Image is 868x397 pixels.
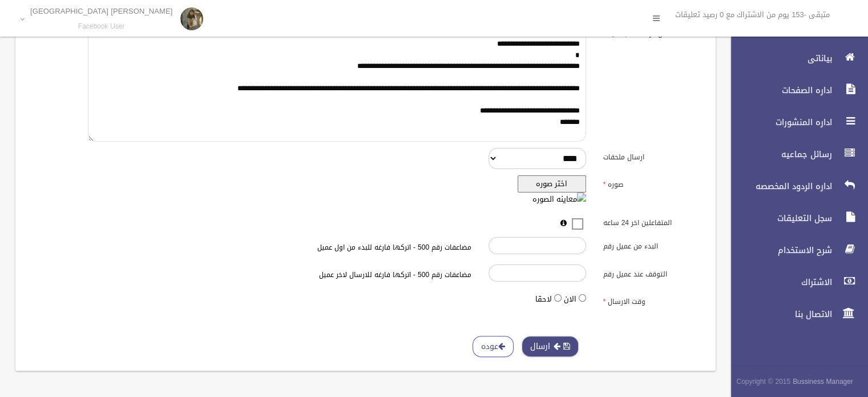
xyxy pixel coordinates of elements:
[736,375,790,388] span: Copyright © 2015
[595,175,709,191] label: صوره
[473,336,514,357] a: عوده
[532,193,586,206] img: معاينه الصوره
[595,292,709,308] label: وقت الارسال
[30,22,172,31] small: Facebook User
[721,308,835,320] span: الاتصال بنا
[721,276,835,288] span: الاشتراك
[721,117,835,128] span: اداره المنشورات
[721,142,868,167] a: رسائل جماعيه
[721,302,868,327] a: الاتصال بنا
[793,375,853,388] strong: Bussiness Manager
[518,175,586,193] button: اختر صوره
[595,213,709,229] label: المتفاعلين اخر 24 ساعه
[721,174,868,199] a: اداره الردود المخصصه
[595,264,709,280] label: التوقف عند عميل رقم
[535,292,552,306] label: لاحقا
[564,292,576,306] label: الان
[721,206,868,231] a: سجل التعليقات
[30,7,172,15] p: [PERSON_NAME] [GEOGRAPHIC_DATA]
[721,53,835,64] span: بياناتى
[203,244,471,251] h6: مضاعفات رقم 500 - اتركها فارغه للبدء من اول عميل
[721,270,868,295] a: الاشتراك
[721,78,868,103] a: اداره الصفحات
[595,148,709,164] label: ارسال ملحقات
[721,244,835,256] span: شرح الاستخدام
[595,237,709,253] label: البدء من عميل رقم
[721,149,835,160] span: رسائل جماعيه
[721,46,868,71] a: بياناتى
[721,212,835,224] span: سجل التعليقات
[522,336,579,357] button: ارسال
[721,238,868,263] a: شرح الاستخدام
[721,181,835,192] span: اداره الردود المخصصه
[721,110,868,135] a: اداره المنشورات
[721,85,835,96] span: اداره الصفحات
[203,271,471,279] h6: مضاعفات رقم 500 - اتركها فارغه للارسال لاخر عميل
